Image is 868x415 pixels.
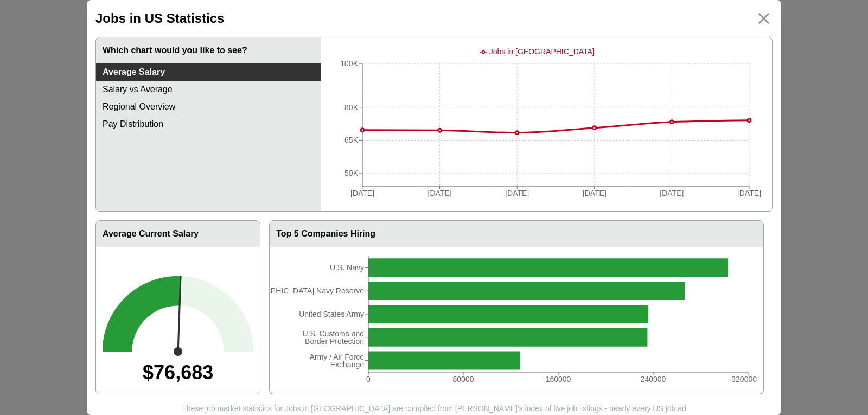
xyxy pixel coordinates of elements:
[96,81,321,98] a: Salary vs Average
[583,189,607,197] tspan: [DATE]
[103,352,253,387] div: $76,683
[505,189,529,197] tspan: [DATE]
[428,189,452,197] tspan: [DATE]
[344,136,359,144] tspan: 65K
[641,375,666,384] tspan: 240000
[330,360,364,369] tspan: Exchange
[303,329,365,338] tspan: U.S. Customs and
[310,353,365,361] tspan: Army / Air Force
[96,37,321,63] h3: Which chart would you like to see?
[96,221,260,247] h3: Average Current Salary
[366,375,371,384] tspan: 0
[755,10,773,27] img: icon_close.svg
[96,116,321,133] a: Pay Distribution
[270,221,763,247] h3: Top 5 Companies Hiring
[660,189,684,197] tspan: [DATE]
[305,337,364,346] tspan: Border Protection
[229,286,365,295] tspan: [DEMOGRAPHIC_DATA] Navy Reserve
[96,98,321,116] a: Regional Overview
[299,310,364,318] tspan: United States Army
[350,189,374,197] tspan: [DATE]
[96,63,321,81] a: Average Salary
[344,169,359,177] tspan: 50K
[95,9,224,28] h2: Jobs in US Statistics
[344,103,359,112] tspan: 80K
[732,375,757,384] tspan: 320000
[341,59,359,68] tspan: 100K
[489,47,595,56] span: Jobs in [GEOGRAPHIC_DATA]
[330,263,364,272] tspan: U.S. Navy
[546,375,571,384] tspan: 160000
[453,375,474,384] tspan: 80000
[737,189,761,197] tspan: [DATE]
